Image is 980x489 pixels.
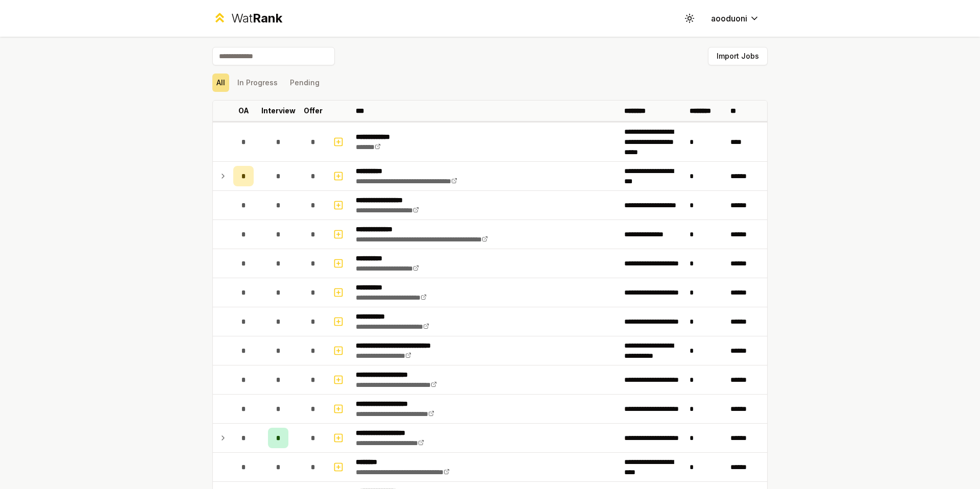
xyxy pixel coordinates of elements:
p: Offer [304,106,323,116]
span: aooduoni [711,12,747,25]
button: All [212,74,229,92]
button: In Progress [233,74,282,92]
div: Wat [231,10,282,27]
button: Import Jobs [708,47,768,65]
a: WatRank [212,10,282,27]
button: Pending [286,74,324,92]
span: Rank [253,11,282,26]
p: OA [238,106,249,116]
p: Interview [261,106,296,116]
button: aooduoni [703,9,768,28]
